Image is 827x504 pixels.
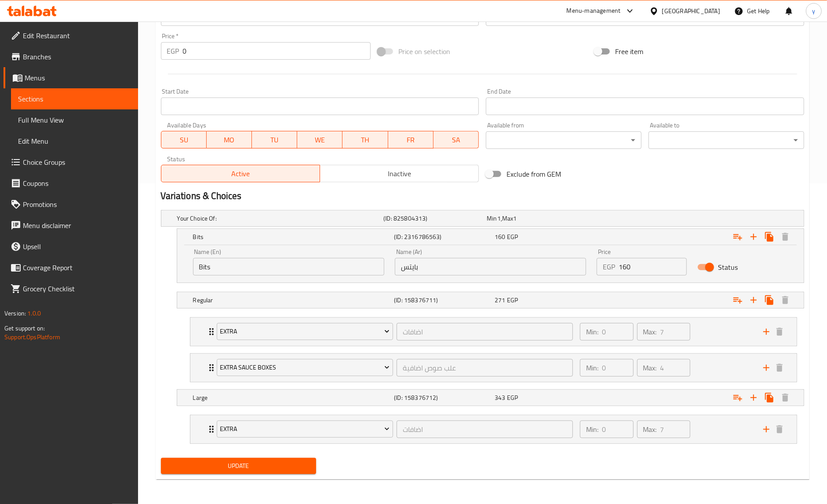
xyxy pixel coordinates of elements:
[773,325,786,338] button: delete
[193,232,391,241] h5: Bits
[394,232,491,241] h5: (ID: 2316786563)
[760,325,773,338] button: add
[502,213,513,224] span: Max
[161,165,320,182] button: Active
[217,359,393,377] button: Extra sauce boxes
[603,261,615,272] p: EGP
[4,278,138,299] a: Grocery Checklist
[513,213,517,224] span: 1
[165,134,203,146] span: SU
[388,131,434,149] button: FR
[168,460,310,471] span: Update
[615,46,643,57] span: Free item
[217,323,393,341] button: Extra
[183,314,804,350] li: Expand
[11,109,138,131] a: Full Menu View
[23,157,131,167] span: Choice Groups
[746,229,761,245] button: Add new choice
[23,178,131,189] span: Coupons
[398,46,450,57] span: Price on selection
[643,363,657,373] p: Max:
[487,213,497,224] span: Min
[662,6,720,16] div: [GEOGRAPHIC_DATA]
[761,229,777,245] button: Clone new choice
[165,167,317,180] span: Active
[773,361,786,374] button: delete
[177,390,804,406] div: Expand
[4,323,45,334] span: Get support on:
[760,423,773,436] button: add
[619,258,687,276] input: Please enter price
[193,296,391,305] h5: Regular
[4,236,138,257] a: Upsell
[586,424,598,435] p: Min:
[643,424,657,435] p: Max:
[567,6,621,16] div: Menu-management
[18,115,131,125] span: Full Menu View
[4,308,26,319] span: Version:
[190,354,797,382] div: Expand
[746,390,761,406] button: Add new choice
[297,131,342,149] button: WE
[220,326,390,337] span: Extra
[648,131,804,149] div: ​
[11,131,138,152] a: Edit Menu
[486,131,641,149] div: ​
[27,308,41,319] span: 1.0.0
[394,393,491,402] h5: (ID: 158376712)
[210,134,248,146] span: MO
[506,169,561,179] span: Exclude from GEM
[730,390,746,406] button: Add choice group
[495,392,505,403] span: 343
[183,350,804,386] li: Expand
[220,424,390,435] span: Extra
[161,131,207,149] button: SU
[437,134,475,146] span: SA
[217,421,393,438] button: Extra
[495,231,505,243] span: 160
[177,229,804,245] div: Expand
[23,283,131,294] span: Grocery Checklist
[207,131,252,149] button: MO
[23,220,131,231] span: Menu disclaimer
[777,229,793,245] button: Delete Bits
[177,214,380,223] h5: Your Choice Of:
[718,262,738,272] span: Status
[4,152,138,173] a: Choice Groups
[18,136,131,146] span: Edit Menu
[301,134,339,146] span: WE
[4,257,138,278] a: Coverage Report
[161,210,804,226] div: Expand
[773,423,786,436] button: delete
[342,131,388,149] button: TH
[4,215,138,236] a: Menu disclaimer
[761,390,777,406] button: Clone new choice
[730,292,746,308] button: Add choice group
[497,213,501,224] span: 1
[161,189,804,203] h2: Variations & Choices
[394,296,491,305] h5: (ID: 158376711)
[760,361,773,374] button: add
[4,46,138,67] a: Branches
[746,292,761,308] button: Add new choice
[177,292,804,308] div: Expand
[777,292,793,308] button: Delete Regular
[255,134,294,146] span: TU
[183,42,371,60] input: Please enter price
[161,458,317,474] button: Update
[4,194,138,215] a: Promotions
[812,6,815,16] span: y
[23,30,131,41] span: Edit Restaurant
[4,25,138,46] a: Edit Restaurant
[4,331,60,343] a: Support.OpsPlatform
[23,199,131,210] span: Promotions
[507,294,518,306] span: EGP
[167,46,179,56] p: EGP
[23,262,131,273] span: Coverage Report
[4,67,138,88] a: Menus
[730,229,746,245] button: Add choice group
[252,131,297,149] button: TU
[320,165,479,182] button: Inactive
[220,362,390,373] span: Extra sauce boxes
[507,392,518,403] span: EGP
